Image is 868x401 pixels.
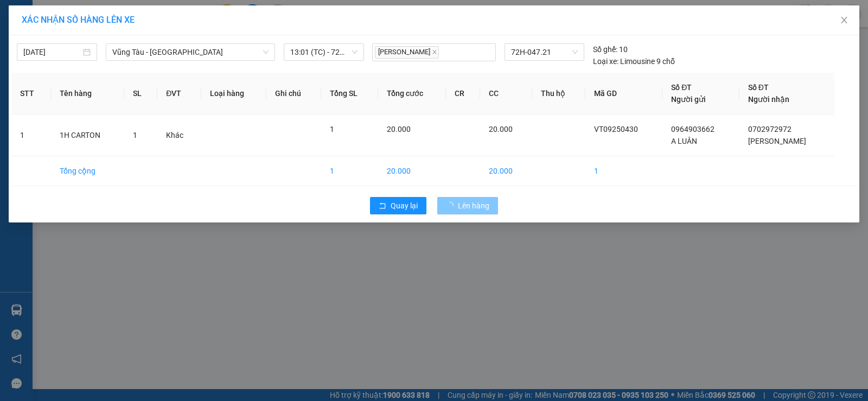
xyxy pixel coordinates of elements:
th: Ghi chú [266,73,321,114]
span: Nhận: [104,10,130,22]
td: 1H CARTON [51,114,124,156]
span: 1 [330,125,334,133]
th: Tổng SL [321,73,378,114]
span: 1 [133,131,137,139]
th: ĐVT [157,73,201,114]
span: [PERSON_NAME] [748,137,806,145]
input: 13/09/2025 [23,46,81,58]
span: close [432,49,437,55]
div: VP 184 [PERSON_NAME] - HCM [104,9,191,48]
span: 13:01 (TC) - 72H-047.21 [290,44,358,60]
span: rollback [379,202,386,211]
span: loading [446,202,458,209]
button: rollbackQuay lại [370,197,426,214]
span: VT09250430 [594,125,638,133]
span: Gửi: [9,10,26,22]
div: CHỊ NHƯ [104,48,191,61]
span: Người nhận [748,95,789,104]
span: [PERSON_NAME] [375,46,439,59]
td: Khác [157,114,201,156]
span: 0702972972 [748,125,792,133]
th: Tổng cước [378,73,446,114]
span: Quay lại [391,200,418,212]
span: Số ghế: [593,43,617,55]
td: Tổng cộng [51,156,124,186]
span: Số ĐT [748,83,769,92]
th: CC [480,73,532,114]
span: Số ĐT [671,83,692,92]
th: Loại hàng [201,73,266,114]
span: Loại xe: [593,55,618,67]
td: 20.000 [480,156,532,186]
div: 0913123992 [9,48,96,63]
td: 20.000 [378,156,446,186]
span: 20.000 [387,125,411,133]
span: Vũng Tàu - Sân Bay [112,44,269,60]
div: 10 [593,43,628,55]
span: 20.000 [489,125,513,133]
span: close [840,16,848,24]
span: XÁC NHẬN SỐ HÀNG LÊN XE [22,15,135,25]
th: Mã GD [585,73,663,114]
div: Limousine 9 chỗ [593,55,675,67]
th: Tên hàng [51,73,124,114]
button: Lên hàng [437,197,498,214]
span: down [263,49,269,55]
td: 1 [321,156,378,186]
th: CR [446,73,480,114]
span: 72H-047.21 [511,44,578,60]
button: Close [829,5,859,36]
span: Lên hàng [458,200,489,212]
span: VP184 [119,77,168,96]
div: 0392688622 [104,61,191,77]
span: A LUÂN [671,137,697,145]
span: Người gửi [671,95,706,104]
div: VP 108 [PERSON_NAME] [9,9,96,35]
th: SL [124,73,157,114]
div: A AN [9,35,96,48]
span: 0964903662 [671,125,714,133]
th: Thu hộ [532,73,585,114]
th: STT [11,73,51,114]
td: 1 [585,156,663,186]
td: 1 [11,114,51,156]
